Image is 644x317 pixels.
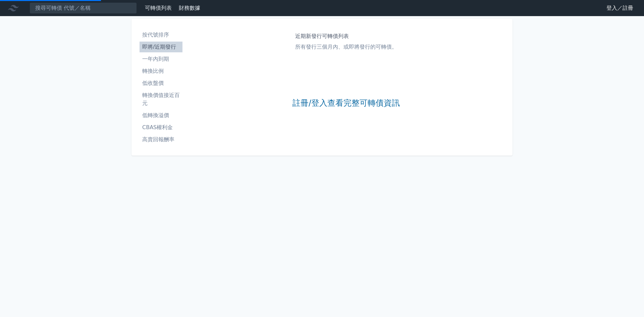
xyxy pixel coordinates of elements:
a: 低收盤價 [140,78,182,89]
h1: 近期新發行可轉債列表 [295,32,397,40]
li: 即將/近期發行 [140,43,182,51]
p: 所有發行三個月內、或即將發行的可轉債。 [295,43,397,51]
li: 轉換價值接近百元 [140,91,182,107]
a: 財務數據 [179,5,200,11]
li: 低收盤價 [140,79,182,87]
a: 註冊/登入查看完整可轉債資訊 [292,98,400,109]
li: 高賣回報酬率 [140,136,182,144]
li: 低轉換溢價 [140,111,182,119]
a: CBAS權利金 [140,122,182,133]
input: 搜尋可轉債 代號／名稱 [30,2,137,14]
li: 按代號排序 [140,31,182,39]
a: 轉換比例 [140,66,182,76]
li: CBAS權利金 [140,123,182,131]
a: 轉換價值接近百元 [140,90,182,109]
a: 登入／註冊 [601,3,639,13]
a: 即將/近期發行 [140,42,182,52]
a: 低轉換溢價 [140,110,182,121]
li: 一年內到期 [140,55,182,63]
a: 一年內到期 [140,54,182,64]
a: 按代號排序 [140,30,182,40]
li: 轉換比例 [140,67,182,75]
a: 高賣回報酬率 [140,134,182,145]
a: 可轉債列表 [145,5,172,11]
